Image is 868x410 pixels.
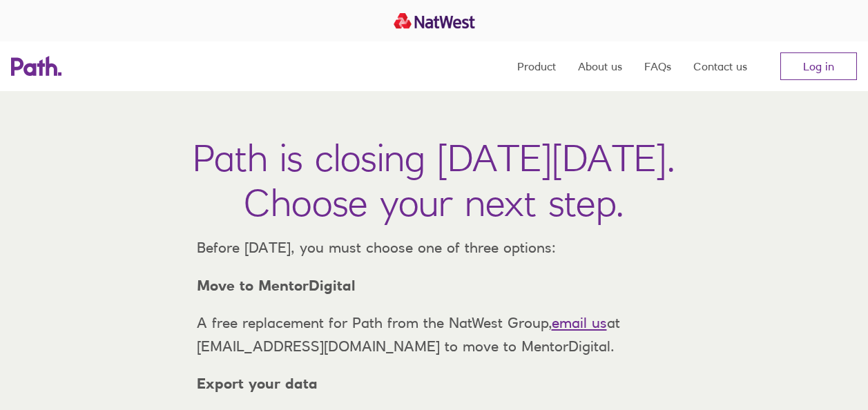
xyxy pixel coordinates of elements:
[780,52,857,80] a: Log in
[693,41,747,91] a: Contact us
[578,41,622,91] a: About us
[517,41,556,91] a: Product
[197,375,318,392] strong: Export your data
[552,314,607,331] a: email us
[193,135,675,225] h1: Path is closing [DATE][DATE]. Choose your next step.
[197,277,356,294] strong: Move to MentorDigital
[186,236,683,260] p: Before [DATE], you must choose one of three options:
[644,41,671,91] a: FAQs
[186,311,683,358] p: A free replacement for Path from the NatWest Group, at [EMAIL_ADDRESS][DOMAIN_NAME] to move to Me...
